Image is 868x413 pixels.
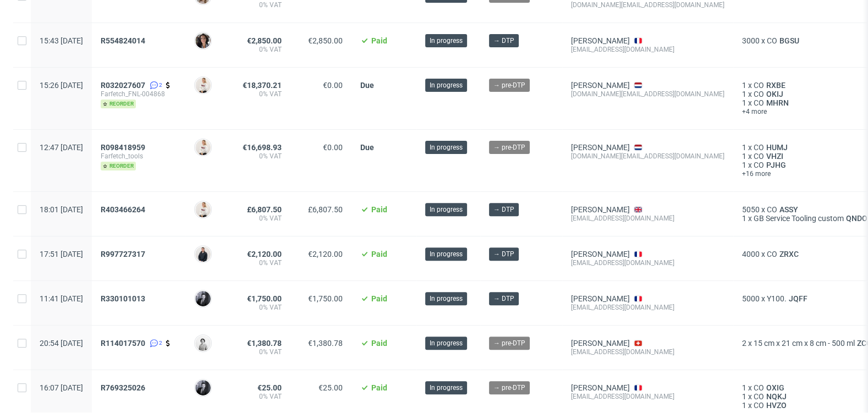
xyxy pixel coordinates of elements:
[101,383,145,392] span: R769325026
[764,392,789,401] a: NQKJ
[742,81,746,90] span: 1
[101,205,145,214] span: R403466264
[430,338,463,348] span: In progress
[742,401,746,410] span: 1
[430,36,463,46] span: In progress
[101,294,147,303] a: R330101013
[360,143,374,152] span: Due
[318,383,343,392] span: €25.00
[371,339,387,348] span: Paid
[308,250,343,258] span: €2,120.00
[742,161,746,169] span: 1
[493,36,514,46] span: → DTP
[767,205,777,214] span: CO
[195,33,211,48] img: Moreno Martinez Cristina
[754,392,764,401] span: CO
[101,339,147,348] a: R114017570
[571,214,724,223] div: [EMAIL_ADDRESS][DOMAIN_NAME]
[571,250,630,258] a: [PERSON_NAME]
[308,339,343,348] span: €1,380.78
[767,294,787,303] span: Y100.
[571,36,630,45] a: [PERSON_NAME]
[238,214,282,223] span: 0% VAT
[777,205,800,214] a: ASSY
[101,36,145,45] span: R554824014
[360,81,374,90] span: Due
[147,339,162,348] a: 2
[742,90,746,98] span: 1
[764,98,791,107] span: MHRN
[571,258,724,267] div: [EMAIL_ADDRESS][DOMAIN_NAME]
[764,383,787,392] a: OXIG
[101,143,145,152] span: R098418959
[787,294,810,303] a: JQFF
[323,81,343,90] span: €0.00
[777,36,801,45] a: BGSU
[571,294,630,303] a: [PERSON_NAME]
[754,152,764,161] span: CO
[243,143,282,152] span: €16,698.93
[571,81,630,90] a: [PERSON_NAME]
[101,152,177,161] span: Farfetch_tools
[40,36,83,45] span: 15:43 [DATE]
[101,81,145,90] span: R032027607
[238,45,282,54] span: 0% VAT
[238,303,282,312] span: 0% VAT
[764,161,788,169] a: PJHG
[742,339,746,348] span: 2
[101,162,136,170] span: reorder
[742,294,760,303] span: 5000
[493,294,514,304] span: → DTP
[742,250,760,258] span: 4000
[493,383,525,393] span: → pre-DTP
[754,214,844,223] span: GB Service Tooling custom
[40,250,83,258] span: 17:51 [DATE]
[101,250,147,258] a: R997727317
[754,161,764,169] span: CO
[764,401,789,410] span: HVZO
[754,383,764,392] span: CO
[571,143,630,152] a: [PERSON_NAME]
[40,294,83,303] span: 11:41 [DATE]
[742,214,746,223] span: 1
[247,294,282,303] span: €1,750.00
[238,152,282,161] span: 0% VAT
[195,335,211,351] img: Dudek Mariola
[493,338,525,348] span: → pre-DTP
[40,205,83,214] span: 18:01 [DATE]
[195,380,211,395] img: Philippe Dubuy
[764,143,790,152] a: HUMJ
[571,383,630,392] a: [PERSON_NAME]
[159,81,162,90] span: 2
[493,142,525,152] span: → pre-DTP
[430,80,463,90] span: In progress
[101,205,147,214] a: R403466264
[571,1,724,9] div: [DOMAIN_NAME][EMAIL_ADDRESS][DOMAIN_NAME]
[247,339,282,348] span: €1,380.78
[493,205,514,214] span: → DTP
[742,392,746,401] span: 1
[101,143,147,152] a: R098418959
[742,98,746,107] span: 1
[195,140,211,155] img: Mari Fok
[571,339,630,348] a: [PERSON_NAME]
[764,90,785,98] a: OKIJ
[101,90,177,98] span: Farfetch_FNL-004868
[754,143,764,152] span: CO
[101,81,147,90] a: R032027607
[101,36,147,45] a: R554824014
[764,152,785,161] a: VHZI
[742,205,760,214] span: 5050
[147,81,162,90] a: 2
[371,36,387,45] span: Paid
[742,36,760,45] span: 3000
[742,152,746,161] span: 1
[40,143,83,152] span: 12:47 [DATE]
[754,401,764,410] span: CO
[243,81,282,90] span: €18,370.21
[238,392,282,401] span: 0% VAT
